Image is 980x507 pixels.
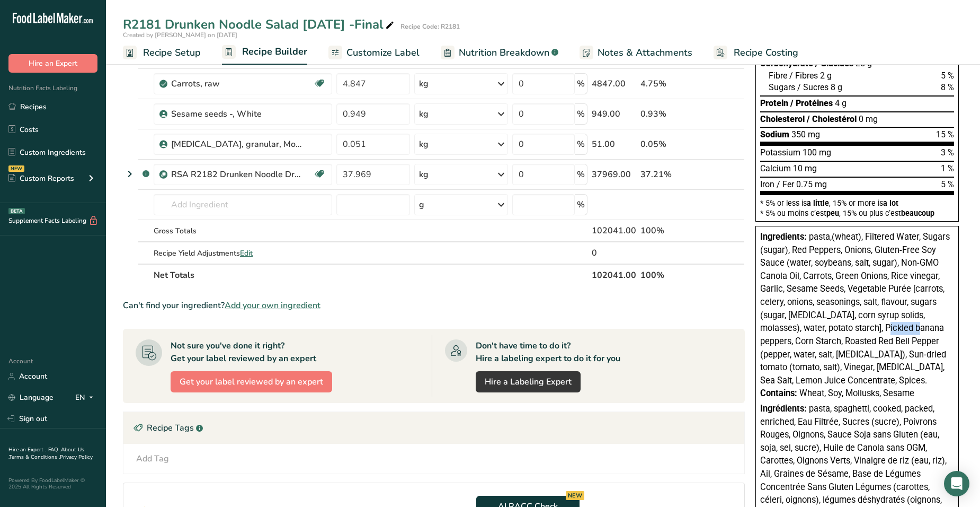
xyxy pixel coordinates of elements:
a: Nutrition Breakdown [441,41,558,65]
span: 350 mg [791,129,820,139]
a: Language [8,388,54,407]
span: Created by [PERSON_NAME] on [DATE] [123,31,237,39]
span: 5 % [941,179,954,189]
a: Privacy Policy [60,453,93,461]
span: peu [826,209,839,217]
span: Notes & Attachments [598,46,692,60]
span: 100 mg [803,147,831,158]
a: Terms & Conditions . [9,453,60,461]
button: Get your label reviewed by an expert [171,371,332,392]
span: Carbohydrate [760,58,813,68]
div: 4.75% [640,77,694,90]
div: 0.05% [640,138,694,151]
span: Nutrition Breakdown [459,46,549,60]
div: Carrots, raw [171,77,304,90]
th: Net Totals [152,264,590,286]
span: 4 g [835,98,847,108]
div: Recipe Tags [123,412,744,444]
div: 37.21% [640,168,694,181]
span: 2 g [820,71,832,81]
div: 37969.00 [592,168,636,181]
a: About Us . [8,446,84,461]
div: 949.00 [592,108,636,120]
div: Add Tag [136,452,169,465]
span: 1 % [941,163,954,173]
div: R2181 Drunken Noodle Salad [DATE] -Final [123,15,396,34]
div: g [419,198,424,211]
span: 0 mg [859,114,878,124]
div: kg [419,77,429,90]
div: 51.00 [592,138,636,151]
div: Can't find your ingredient? [123,299,745,312]
span: 15 % [936,129,954,139]
span: Ingrédients: [760,404,807,414]
span: Recipe Builder [242,45,307,59]
span: 8 g [831,82,842,92]
div: Open Intercom Messenger [944,471,969,496]
a: FAQ . [48,446,61,453]
th: 102041.00 [590,264,638,286]
span: a lot [883,199,898,207]
div: Gross Totals [154,225,332,237]
span: Sodium [760,129,789,139]
button: Hire an Expert [8,54,97,73]
div: * 5% ou moins c’est , 15% ou plus c’est [760,209,954,217]
span: Add your own ingredient [225,299,320,312]
span: 10 mg [793,163,817,173]
span: / Protéines [790,98,833,108]
div: Recipe Yield Adjustments [154,248,332,259]
span: 5 % [941,71,954,81]
div: 0 [592,247,636,259]
span: / Glucides [815,58,853,68]
span: 8 % [941,82,954,92]
div: 100% [640,224,694,237]
span: Potassium [760,147,800,158]
input: Add Ingredient [154,194,332,215]
span: 0.75 mg [796,179,827,189]
a: Hire an Expert . [8,446,46,453]
div: [MEDICAL_DATA], granular, Monohydrate [171,138,304,151]
div: 102041.00 [592,224,636,237]
span: Ingredients: [760,232,807,242]
span: Calcium [760,163,791,173]
a: Recipe Costing [714,41,798,65]
section: * 5% or less is , 15% or more is [760,195,954,217]
a: Recipe Setup [123,41,201,65]
span: Recipe Costing [734,46,798,60]
div: kg [419,168,429,181]
span: Contains: [760,388,797,398]
div: Recipe Code: R2181 [400,22,460,31]
span: Sugars [769,82,795,92]
span: / Cholestérol [807,114,857,124]
a: Customize Label [328,41,420,65]
div: EN [75,391,97,404]
span: Wheat, Soy, Mollusks, Sesame [799,388,914,398]
div: kg [419,138,429,151]
span: / Fer [777,179,794,189]
div: 4847.00 [592,77,636,90]
div: Not sure you've done it right? Get your label reviewed by an expert [171,339,316,365]
div: RSA R2182 Drunken Noodle Dressing [171,168,304,181]
span: Iron [760,179,774,189]
div: 0.93% [640,108,694,120]
th: 100% [638,264,697,286]
span: pasta,(wheat), Filtered Water, Sugars (sugar), Red Peppers, Onions, Gluten-Free Soy Sauce (water,... [760,232,950,386]
span: beaucoup [901,209,934,217]
span: Cholesterol [760,114,805,124]
span: Customize Label [346,46,420,60]
span: a little [807,199,829,207]
div: kg [419,108,429,120]
span: Fibre [769,71,787,81]
span: Get your label reviewed by an expert [180,375,323,388]
div: Powered By FoodLabelMaker © 2025 All Rights Reserved [8,477,97,490]
a: Hire a Labeling Expert [476,371,581,392]
span: / Fibres [789,71,818,81]
div: Custom Reports [8,173,74,184]
a: Notes & Attachments [580,41,692,65]
div: Sesame seeds -, White [171,108,304,120]
div: Don't have time to do it? Hire a labeling expert to do it for you [476,339,620,365]
span: Edit [240,248,253,258]
img: Sub Recipe [159,171,167,179]
span: Protein [760,98,788,108]
span: 3 % [941,147,954,158]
